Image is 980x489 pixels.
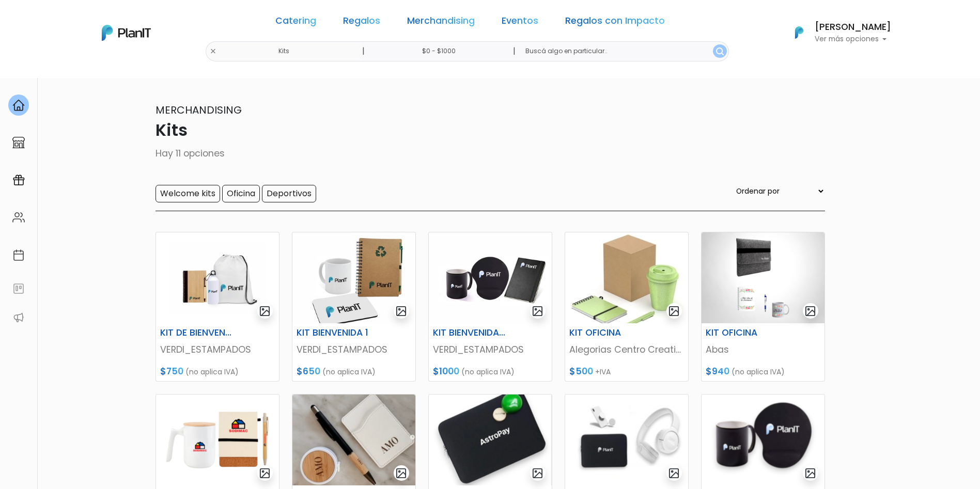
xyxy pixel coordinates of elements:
[502,17,538,29] a: Eventos
[155,232,279,382] a: gallery-light KIT DE BIENVENIDA VERDI_ESTAMPADOS $750 (no aplica IVA)
[155,185,220,202] input: Welcome kits
[668,467,680,479] img: gallery-light
[395,467,407,479] img: gallery-light
[12,211,25,224] img: people-662611757002400ad9ed0e3c099ab2801c6687ba6c219adb57efc949bc21e19d.svg
[565,232,688,323] img: thumb_Captura_de_pantalla_2023-08-09_160309.jpg
[429,395,552,485] img: thumb_81529ADB-1624-47F8-9752-5138FFCED5D6.jpeg
[292,232,416,382] a: gallery-light KIT BIENVENIDA 1 VERDI_ESTAMPADOS $650 (no aplica IVA)
[804,467,816,479] img: gallery-light
[433,343,548,356] p: VERDI_ESTAMPADOS
[428,232,552,382] a: gallery-light KIT BIENVENIDA 3 VERDI_ESTAMPADOS $1000 (no aplica IVA)
[788,21,811,44] img: PlanIt Logo
[275,17,316,29] a: Catering
[259,305,271,317] img: gallery-light
[12,136,25,149] img: marketplace-4ceaa7011d94191e9ded77b95e3339b90024bf715f7c57f8cf31f2d8c509eaba.svg
[290,327,375,338] h6: KIT BIENVENIDA 1
[154,327,239,338] h6: KIT DE BIENVENIDA
[407,17,475,29] a: Merchandising
[702,232,825,323] img: thumb_WhatsApp_Image_2023-08-22_at_16-PhotoRoom.png
[517,41,728,61] input: Buscá algo en particular..
[210,48,216,55] img: close-6986928ebcb1d6c9903e3b54e860dbc4d054630f23adef3a32610726dff6a82b.svg
[782,19,891,46] button: PlanIt Logo [PERSON_NAME] Ver más opciones
[12,99,25,112] img: home-e721727adea9d79c4d83392d1f703f7f8bce08238fde08b1acbfd93340b81755.svg
[12,282,25,295] img: feedback-78b5a0c8f98aac82b08bfc38622c3050aee476f2c9584af64705fc4e61158814.svg
[565,232,689,382] a: gallery-light KIT OFICINA Alegorias Centro Creativo $500 +IVA
[155,102,825,118] p: Merchandising
[815,23,891,32] h6: [PERSON_NAME]
[155,147,825,160] p: Hay 11 opciones
[699,327,784,338] h6: KIT OFICINA
[297,365,320,377] span: $650
[433,365,459,377] span: $1000
[565,17,665,29] a: Regalos con Impacto
[156,395,279,485] img: thumb_Captura_de_pantalla_2023-08-30_173520-PhotoRoom.png
[155,118,825,143] p: Kits
[513,45,516,57] p: |
[702,395,825,485] img: thumb_Captura_de_pantalla_2025-05-27_125230.png
[185,367,239,377] span: (no aplica IVA)
[395,305,407,317] img: gallery-light
[297,343,411,356] p: VERDI_ESTAMPADOS
[668,305,680,317] img: gallery-light
[565,395,688,485] img: thumb_D7057CA4-065F-4FFA-9953-8CF3C5543922.jpeg
[569,365,593,377] span: $500
[262,185,316,202] input: Deportivos
[716,48,724,55] img: search_button-432b6d5273f82d61273b3651a40e1bd1b912527efae98b1b7a1b2c0702e16a8d.svg
[429,232,552,323] img: thumb_WhatsApp_Image_2023-06-26_at_13.21.17.jpeg
[292,395,415,485] img: thumb_97AC7DF0-1C38-4506-9C8F-23A1FCBBBF9B.jpeg
[259,467,271,479] img: gallery-light
[595,367,611,377] span: +IVA
[222,185,260,202] input: Oficina
[102,25,151,41] img: PlanIt Logo
[569,343,684,356] p: Alegorias Centro Creativo
[532,305,543,317] img: gallery-light
[532,467,543,479] img: gallery-light
[160,343,275,356] p: VERDI_ESTAMPADOS
[12,249,25,261] img: calendar-87d922413cdce8b2cf7b7f5f62616a5cf9e4887200fb71536465627b3292af00.svg
[362,45,365,57] p: |
[732,367,785,377] span: (no aplica IVA)
[292,232,415,323] img: thumb_WhatsApp_Image_2023-06-26_at_13.21.02.jpeg
[12,311,25,324] img: partners-52edf745621dab592f3b2c58e3bca9d71375a7ef29c3b500c9f145b62cc070d4.svg
[701,232,825,382] a: gallery-light KIT OFICINA Abas $940 (no aplica IVA)
[706,365,729,377] span: $940
[427,327,511,338] h6: KIT BIENVENIDA 3
[12,174,25,186] img: campaigns-02234683943229c281be62815700db0a1741e53638e28bf9629b52c665b00959.svg
[461,367,515,377] span: (no aplica IVA)
[815,36,891,43] p: Ver más opciones
[804,305,816,317] img: gallery-light
[156,232,279,323] img: thumb_WhatsApp_Image_2023-06-22_at_09.18.32.jpg
[563,327,648,338] h6: KIT OFICINA
[706,343,820,356] p: Abas
[322,367,376,377] span: (no aplica IVA)
[343,17,380,29] a: Regalos
[160,365,183,377] span: $750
